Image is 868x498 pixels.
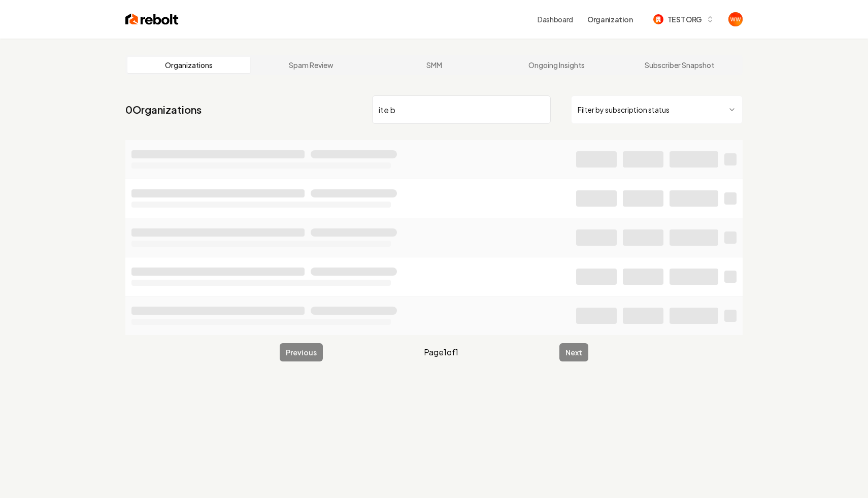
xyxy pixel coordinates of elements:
button: Organization [581,10,639,28]
a: Dashboard [538,14,573,24]
button: Open user button [728,12,743,26]
a: Subscriber Snapshot [618,57,741,73]
a: Organizations [127,57,250,73]
a: 0Organizations [125,103,202,117]
a: Spam Review [250,57,373,73]
img: Will Wallace [728,12,743,26]
span: Page 1 of 1 [424,346,458,358]
img: Rebolt Logo [125,12,179,26]
input: Search by name or ID [372,95,551,124]
a: Ongoing Insights [495,57,618,73]
img: TEST ORG [653,14,663,24]
a: SMM [373,57,495,73]
span: TEST ORG [667,14,702,25]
